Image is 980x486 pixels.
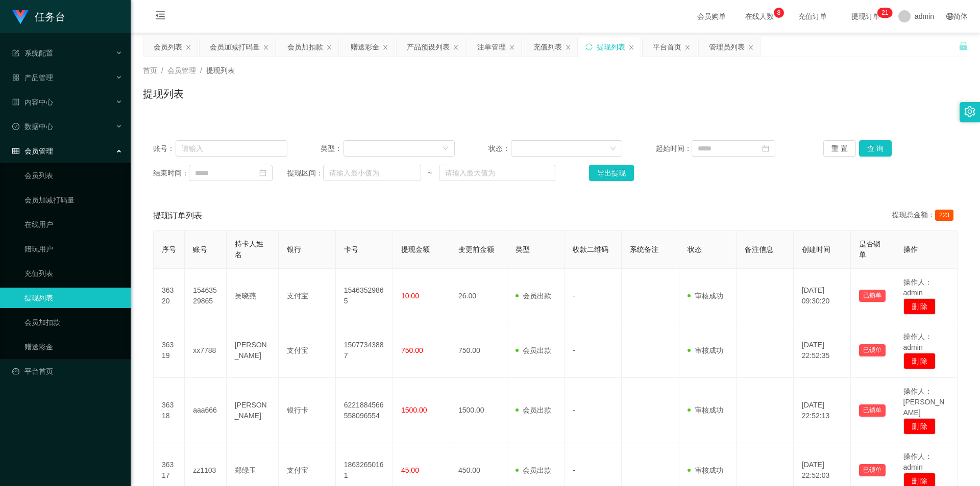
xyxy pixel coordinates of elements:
td: 36319 [154,323,185,378]
div: 平台首页 [653,37,681,57]
input: 请输入最大值为 [439,165,555,181]
span: 结束时间： [153,168,189,178]
p: 2 [881,8,885,18]
i: 图标: sync [585,43,593,50]
td: [DATE] 09:30:20 [794,269,851,323]
p: 8 [777,8,781,18]
span: 收款二维码 [573,245,608,253]
span: 750.00 [401,346,423,354]
a: 图标: dashboard平台首页 [12,361,122,381]
span: 银行 [287,245,301,253]
i: 图标: close [382,44,388,50]
i: 图标: close [628,44,634,50]
div: 注单管理 [477,37,506,57]
a: 会员列表 [24,165,122,186]
span: 会员管理 [167,66,196,74]
span: 操作人：admin [903,452,932,471]
button: 删 除 [903,298,936,315]
span: 审核成功 [688,292,723,300]
td: 6221884566558096554 [336,378,393,443]
i: 图标: calendar [762,145,769,152]
td: 36320 [154,269,185,323]
span: 充值订单 [793,13,832,20]
td: xx7788 [185,323,227,378]
span: 在线人数 [740,13,779,20]
a: 会员加减打码量 [24,190,122,210]
td: [DATE] 22:52:13 [794,378,851,443]
td: 银行卡 [279,378,336,443]
button: 已锁单 [859,290,886,302]
sup: 8 [774,8,784,18]
span: 45.00 [401,466,419,474]
h1: 任务台 [35,1,65,33]
span: 起始时间： [656,143,692,154]
a: 陪玩用户 [24,239,122,259]
span: 会员出款 [516,466,551,474]
span: 创建时间 [802,245,830,253]
span: 系统备注 [630,245,658,253]
i: 图标: down [443,145,449,152]
span: 会员出款 [516,406,551,414]
span: - [573,466,575,474]
i: 图标: close [326,44,332,50]
span: 会员出款 [516,346,551,354]
td: 26.00 [450,269,507,323]
td: 15463529865 [185,269,227,323]
span: 操作人：[PERSON_NAME] [903,387,945,417]
td: 15463529865 [336,269,393,323]
span: 会员出款 [516,292,551,300]
a: 在线用户 [24,214,122,235]
i: 图标: close [509,44,515,50]
span: / [161,66,163,74]
span: 产品管理 [12,73,53,82]
i: 图标: table [12,147,19,155]
button: 已锁单 [859,344,886,356]
button: 重 置 [823,140,856,157]
span: - [573,292,575,300]
button: 已锁单 [859,464,886,476]
div: 产品预设列表 [407,37,450,57]
td: [DATE] 22:52:35 [794,323,851,378]
span: 操作 [903,245,918,253]
a: 任务台 [12,12,65,20]
i: 图标: setting [964,106,975,117]
span: 备注信息 [745,245,773,253]
input: 请输入最小值为 [323,165,421,181]
span: 提现订单 [846,13,885,20]
button: 导出提现 [589,165,634,181]
span: 数据中心 [12,122,53,131]
span: 提现区间： [287,168,323,178]
button: 已锁单 [859,404,886,417]
span: 审核成功 [688,346,723,354]
span: 审核成功 [688,406,723,414]
a: 赠送彩金 [24,337,122,357]
div: 会员加扣款 [287,37,323,57]
div: 管理员列表 [709,37,745,57]
td: 支付宝 [279,323,336,378]
span: 223 [935,210,953,221]
div: 充值列表 [533,37,562,57]
td: 支付宝 [279,269,336,323]
span: 账号 [193,245,207,253]
span: 操作人：admin [903,278,932,297]
i: 图标: appstore-o [12,74,19,81]
i: 图标: close [748,44,754,50]
div: 会员列表 [154,37,182,57]
i: 图标: profile [12,98,19,106]
i: 图标: form [12,49,19,57]
div: 提现总金额： [892,210,958,222]
h1: 提现列表 [143,86,184,101]
sup: 21 [877,8,892,18]
span: 操作人：admin [903,332,932,351]
span: / [200,66,202,74]
div: 提现列表 [597,37,625,57]
span: 类型： [321,143,344,154]
img: logo.9652507e.png [12,10,29,24]
i: 图标: close [263,44,269,50]
span: 是否锁单 [859,240,880,259]
span: 10.00 [401,292,419,300]
span: 会员管理 [12,147,53,155]
input: 请输入 [176,140,287,157]
td: 1500.00 [450,378,507,443]
span: 1500.00 [401,406,427,414]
